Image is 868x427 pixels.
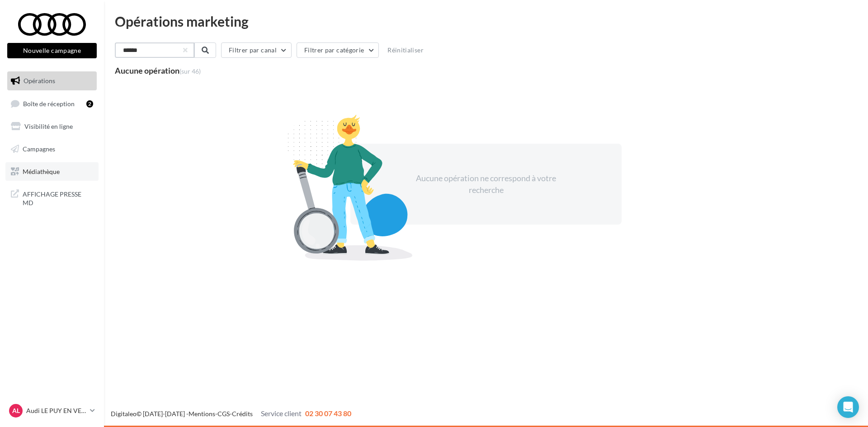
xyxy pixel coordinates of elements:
a: Campagnes [5,140,99,159]
a: CGS [217,410,230,418]
a: Visibilité en ligne [5,117,99,136]
p: Audi LE PUY EN VELAY [26,406,86,415]
button: Nouvelle campagne [7,43,97,58]
a: Médiathèque [5,162,99,181]
span: Médiathèque [23,167,60,175]
button: Filtrer par canal [221,42,292,58]
span: Service client [261,409,302,418]
a: Digitaleo [111,410,137,418]
span: AFFICHAGE PRESSE MD [23,188,93,207]
div: Open Intercom Messenger [837,396,859,418]
a: Mentions [189,410,215,418]
span: AL [12,406,20,415]
a: Crédits [232,410,253,418]
button: Réinitialiser [384,45,427,56]
span: Opérations [24,77,55,84]
span: Boîte de réception [23,99,75,107]
span: Visibilité en ligne [24,122,73,130]
span: Campagnes [23,145,55,153]
a: Opérations [5,71,99,90]
span: © [DATE]-[DATE] - - - [111,410,351,418]
a: AFFICHAGE PRESSE MD [5,184,99,211]
div: Aucune opération ne correspond à votre recherche [408,173,564,196]
div: Aucune opération [115,66,201,75]
button: Filtrer par catégorie [297,42,379,58]
a: Boîte de réception2 [5,94,99,113]
div: Opérations marketing [115,14,857,28]
div: 2 [86,100,93,108]
span: 02 30 07 43 80 [305,409,351,418]
span: (sur 46) [179,67,201,75]
a: AL Audi LE PUY EN VELAY [7,402,97,419]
